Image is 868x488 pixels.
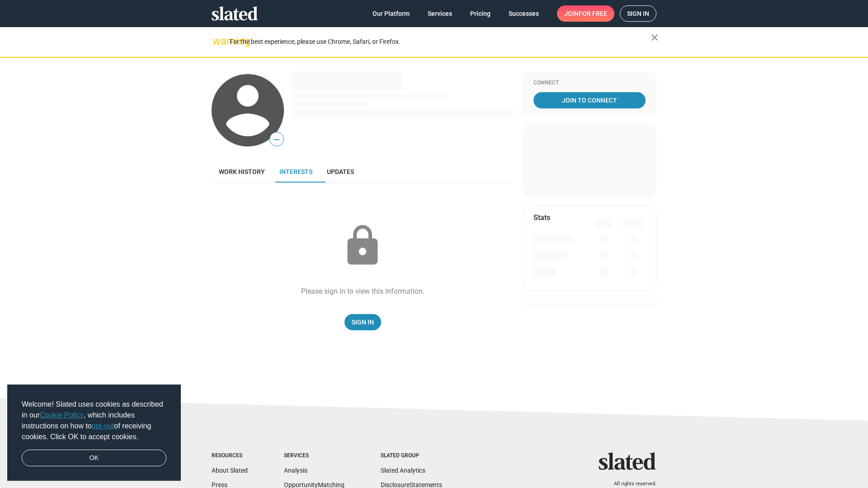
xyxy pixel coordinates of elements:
a: opt-out [92,422,114,430]
a: Interests [272,161,320,183]
a: Cookie Policy [40,411,84,419]
span: Our Platform [373,5,410,22]
span: for free [579,5,607,22]
span: Pricing [470,5,491,22]
a: Slated Analytics [381,467,425,474]
span: Welcome! Slated uses cookies as described in our , which includes instructions on how to of recei... [22,399,166,442]
div: For the best experience, please use Chrome, Safari, or Firefox. [230,36,651,48]
mat-card-title: Stats [533,213,550,222]
span: Services [428,5,452,22]
div: Services [284,452,344,460]
span: Updates [327,168,354,175]
a: Join To Connect [533,92,646,108]
div: cookieconsent [7,385,181,481]
span: Join To Connect [535,92,644,108]
div: Slated Group [381,452,442,460]
span: Join [564,5,607,22]
mat-icon: close [649,32,660,43]
span: Interests [279,168,312,175]
span: Work history [219,168,265,175]
a: Sign in [620,5,656,22]
a: Pricing [463,5,498,22]
a: dismiss cookie message [22,450,166,467]
a: Updates [320,161,361,183]
a: Joinfor free [557,5,614,22]
div: Resources [212,452,248,460]
span: Successes [509,5,539,22]
span: — [270,134,283,145]
a: Analysis [284,467,307,474]
a: Work history [212,161,272,183]
mat-icon: warning [212,36,223,47]
span: Sign In [352,314,374,330]
span: Sign in [627,6,649,21]
a: Our Platform [365,5,417,22]
a: Services [420,5,459,22]
a: About Slated [212,467,248,474]
a: Successes [501,5,546,22]
div: Connect [533,80,646,87]
mat-icon: lock [340,223,385,268]
div: Please sign in to view this information. [301,286,425,296]
a: Sign In [344,314,381,330]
